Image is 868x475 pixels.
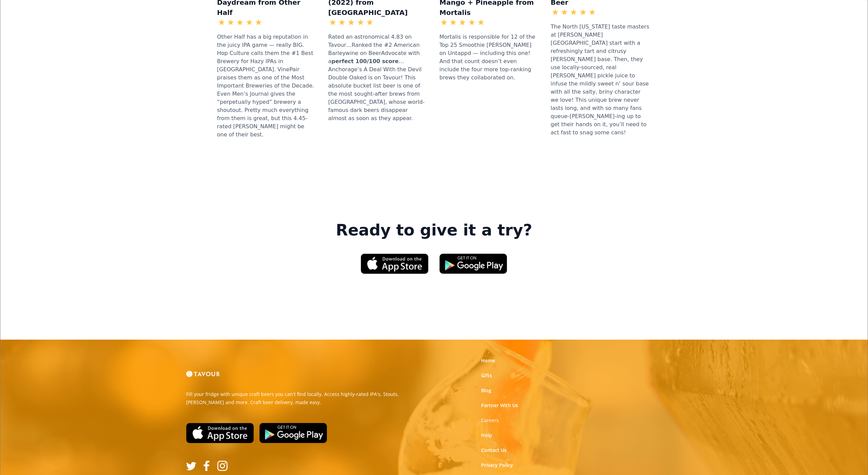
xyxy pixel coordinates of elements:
[328,30,429,126] div: Rated an astronomical 4.83 on Tavour…Ranked the #2 American Barleywine on BeerAdvocate with a …An...
[481,387,491,394] a: Blog
[217,30,317,142] div: Other Half has a big reputation in the juicy IPA game — really BIG. Hop Culture calls them the #1...
[374,18,387,26] div: 4.83
[481,417,499,423] strong: Careers
[481,372,492,379] a: Gifts
[481,462,513,469] a: Privacy Policy
[481,447,507,454] a: Contact Us
[439,30,540,85] div: Mortalis is responsible for 12 of the Top 25 Smoothie [PERSON_NAME] on Untappd — including this o...
[481,432,492,439] a: Help
[481,417,499,424] a: Careers
[486,18,498,26] div: 4.48
[551,19,651,140] div: The North [US_STATE] taste masters at [PERSON_NAME][GEOGRAPHIC_DATA] start with a refreshingly ta...
[186,390,429,406] p: Fill your fridge with unique craft beers you can't find locally. Access highly-rated IPA's, Stout...
[597,8,609,16] div: 3.46
[332,58,399,64] strong: perfect 100/100 score
[481,357,495,364] a: Home
[481,402,518,409] a: Partner With Us
[336,221,532,240] strong: Ready to give it a try?
[263,18,275,26] div: 4.45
